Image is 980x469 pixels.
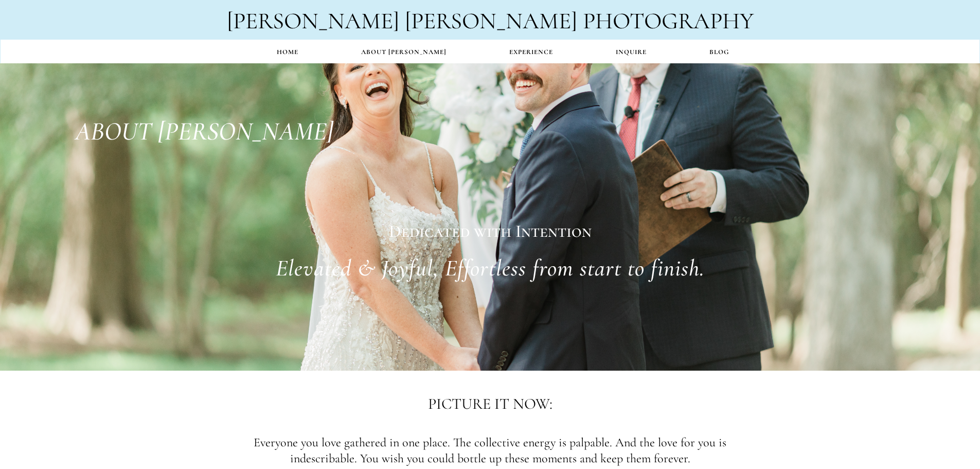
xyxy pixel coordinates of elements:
[478,42,584,62] a: EXPERIENCE
[584,42,678,62] a: INQUIRE
[678,42,760,62] a: BLOG
[405,7,577,35] span: [PERSON_NAME]
[252,435,728,466] h3: Everyone you love gathered in one place. The collective energy is palpable. And the love for you ...
[75,116,333,147] em: ABOUT [PERSON_NAME]
[106,220,875,243] p: Dedicated with Intention
[276,254,705,282] span: Elevated & Joyful, Effortless from start to finish.
[227,7,399,35] span: [PERSON_NAME]
[252,394,728,414] h2: PICTURE IT NOW:
[245,42,330,62] a: Home
[330,42,478,62] a: ABOUT ARLENE
[583,7,754,35] span: PHOTOGRAPHY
